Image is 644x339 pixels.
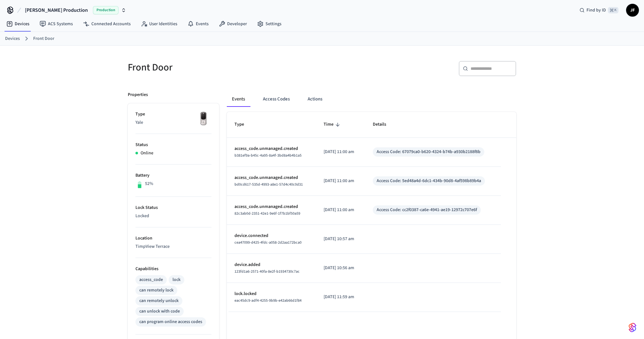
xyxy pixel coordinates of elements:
[234,211,300,216] span: 82c3ab0d-2351-42e1-9e6f-1f7b1bf50a59
[139,319,202,325] div: can program online access codes
[377,149,480,155] div: Access Code: 67079ca0-b620-4324-b74b-a930b2188f8b
[234,291,308,297] p: lock.locked
[33,35,54,42] a: Front Door
[234,269,300,274] span: 123fd1a6-2571-40fa-8e2f-b1934730c7ac
[234,174,308,181] p: access_code.unmanaged.created
[258,92,295,107] button: Access Codes
[324,178,357,184] p: [DATE] 11:00 am
[586,7,606,13] span: Find by ID
[5,35,20,42] a: Devices
[128,61,318,74] h5: Front Door
[135,142,211,148] p: Status
[128,92,148,98] p: Properties
[227,92,250,107] button: Events
[377,178,481,184] div: Access Code: 5ed48a4d-6dc1-434b-90d8-4af598b89b4a
[139,298,179,304] div: can remotely unlock
[629,322,636,333] img: SeamLogoGradient.69752ec5.svg
[135,172,211,179] p: Battery
[136,18,182,30] a: User Identities
[34,18,78,30] a: ACS Systems
[182,18,214,30] a: Events
[574,4,624,16] div: Find by ID⌘ K
[172,276,180,283] div: lock
[252,18,287,30] a: Settings
[141,150,153,157] p: Online
[227,112,516,312] table: sticky table
[234,240,302,245] span: cea47099-d425-4fdc-a058-2d2aa172bca0
[626,4,639,17] button: JF
[377,207,477,213] div: Access Code: cc2f0387-ca6e-4941-ae19-12972c707e6f
[627,4,638,16] span: JF
[608,7,618,13] span: ⌘ K
[135,243,211,250] p: TimpView Terrace
[234,145,308,152] p: access_code.unmanaged.created
[324,207,357,213] p: [DATE] 11:00 am
[214,18,252,30] a: Developer
[234,120,252,129] span: Type
[324,120,342,129] span: Time
[135,235,211,242] p: Location
[145,181,153,187] p: 52%
[227,92,516,107] div: ant example
[78,18,136,30] a: Connected Accounts
[195,111,211,127] img: Yale Assure Touchscreen Wifi Smart Lock, Satin Nickel, Front
[324,294,357,300] p: [DATE] 11:59 am
[135,213,211,219] p: Locked
[234,153,302,158] span: b381ef9a-b45c-4a95-8a4f-3bd8a4b4b1a5
[324,149,357,155] p: [DATE] 11:00 am
[234,182,303,187] span: bd0cd617-535d-4993-a8e1-57d4c40c0d31
[234,262,308,268] p: device.added
[139,276,163,283] div: access_code
[135,204,211,211] p: Lock Status
[135,266,211,272] p: Capabilities
[139,308,180,315] div: can unlock with code
[373,120,395,129] span: Details
[234,232,308,239] p: device.connected
[135,111,211,118] p: Type
[1,18,34,30] a: Devices
[324,236,357,242] p: [DATE] 10:57 am
[324,265,357,271] p: [DATE] 10:56 am
[25,6,88,14] span: [PERSON_NAME] Production
[234,203,308,210] p: access_code.unmanaged.created
[93,6,119,14] span: Production
[234,298,302,303] span: eac45dc9-adf4-4255-9b9b-e42ab66d1f84
[303,92,327,107] button: Actions
[139,287,173,294] div: can remotely lock
[135,119,211,126] p: Yale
